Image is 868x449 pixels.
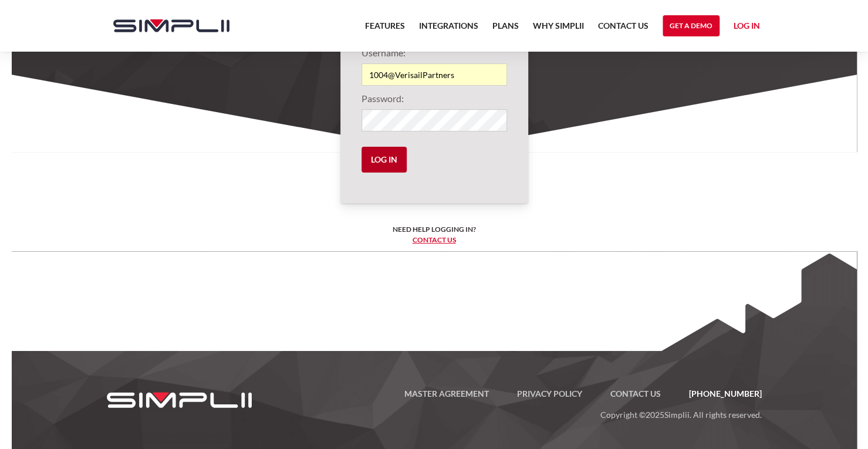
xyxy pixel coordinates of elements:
img: Simplii [113,19,229,32]
h6: Need help logging in? ‍ [393,224,476,245]
a: Why Simplii [533,19,584,40]
input: Log in [362,147,407,173]
span: 2025 [646,410,664,420]
a: Integrations [419,19,478,40]
label: Password: [362,92,507,106]
a: Contact us [413,235,456,244]
a: Contact US [598,19,649,40]
a: Get a Demo [663,15,720,36]
a: Features [365,19,405,40]
label: Username: [362,46,507,60]
form: Login [362,46,507,182]
a: Contact US [596,387,675,401]
a: Privacy Policy [503,387,596,401]
a: Master Agreement [390,387,503,401]
a: [PHONE_NUMBER] [675,387,762,401]
p: Copyright © Simplii. All rights reserved. [273,401,762,422]
a: Plans [492,19,519,40]
a: Log in [734,19,760,36]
